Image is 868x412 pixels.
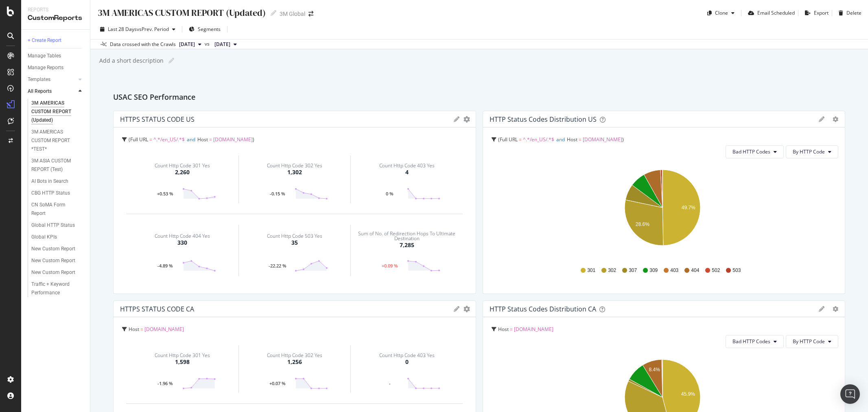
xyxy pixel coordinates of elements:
[130,136,148,143] span: Full URL
[498,326,509,333] span: Host
[629,267,637,274] span: 307
[153,136,185,143] span: ^.*/en_US/.*$
[840,384,860,404] div: Open Intercom Messenger
[148,264,182,268] div: -4.89 %
[373,264,407,268] div: +0.09 %
[287,168,302,176] div: 1,302
[802,7,829,20] button: Export
[28,13,83,23] div: CustomReports
[31,189,84,197] a: CBG HTTP Status
[31,268,84,277] a: New Custom Report
[175,168,190,176] div: 2,260
[28,7,83,13] div: Reports
[31,256,75,265] div: New Custom Report
[31,157,79,174] div: 3M ASIA CUSTOM REPORT (Test)
[519,136,522,143] span: =
[373,192,407,196] div: 0 %
[583,136,622,143] span: [DOMAIN_NAME]
[608,267,616,274] span: 302
[814,9,829,16] div: Export
[261,264,295,268] div: -22.22 %
[464,116,470,122] div: gear
[793,148,825,155] span: By HTTP Code
[681,391,695,397] text: 45.9%
[635,221,649,227] text: 28.6%
[579,136,582,143] span: =
[31,201,77,218] div: CN SoMA Form Report
[155,163,210,168] div: Count Http Code 301 Yes
[31,189,70,197] div: CBG HTTP Status
[129,326,139,333] span: Host
[267,163,322,168] div: Count Http Code 302 Yes
[28,64,63,72] div: Manage Reports
[649,267,658,274] span: 309
[155,234,210,239] div: Count Http Code 404 Yes
[261,381,295,386] div: +0.07 %
[786,335,838,348] button: By HTTP Code
[108,26,137,33] span: Last 28 Days
[31,280,79,297] div: Traffic + Keyword Performance
[715,9,728,16] div: Clone
[464,306,470,312] div: gear
[148,192,182,196] div: +0.53 %
[373,381,407,386] div: -
[31,280,84,297] a: Traffic + Keyword Performance
[113,111,476,294] div: HTTPS STATUS CODE USgeargearFull URL = ^.*/en_US/.*$andHost = [DOMAIN_NAME]Count Http Code 301 Ye...
[786,145,838,158] button: By HTTP Code
[649,367,660,373] text: 8.4%
[31,245,75,253] div: New Custom Report
[483,111,846,294] div: HTTP Status Codes Distribution USgeargearFull URL = ^.*/en_US/.*$andHost = [DOMAIN_NAME]Bad HTTP ...
[177,239,187,247] div: 330
[745,7,795,20] button: Email Scheduled
[175,358,190,366] div: 1,598
[490,165,835,259] svg: A chart.
[110,41,176,48] div: Data crossed with the Crawls
[140,326,143,333] span: =
[510,326,513,333] span: =
[28,36,61,45] div: + Create Report
[379,163,435,168] div: Count Http Code 403 Yes
[31,256,84,265] a: New Custom Report
[120,305,194,313] div: HTTPS STATUS CODE CA
[31,221,75,230] div: Global HTTP Status
[379,353,435,358] div: Count Http Code 403 Yes
[271,10,276,16] i: Edit report name
[523,136,554,143] span: ^.*/en_US/.*$
[587,267,595,274] span: 301
[31,99,84,125] a: 3M AMERICAS CUSTOM REPORT (Updated)
[211,39,240,49] button: [DATE]
[354,231,459,241] div: Sum of No. of Redirection Hops To Ultimate Destination
[287,358,302,366] div: 1,256
[137,26,169,33] span: vs Prev. Period
[833,116,838,122] div: gear
[308,11,313,17] div: arrow-right-arrow-left
[179,41,195,48] span: 2025 Aug. 31st
[97,23,179,36] button: Last 28 DaysvsPrev. Period
[704,7,738,20] button: Clone
[732,148,770,155] span: Bad HTTP Codes
[31,128,80,153] div: 3M AMERICAS CUSTOM REPORT *TEST*
[500,136,518,143] span: Full URL
[405,358,409,366] div: 0
[31,99,80,125] div: 3M AMERICAS CUSTOM REPORT (Updated)
[846,9,861,16] div: Delete
[197,136,208,143] span: Host
[567,136,577,143] span: Host
[28,36,84,45] a: + Create Report
[793,338,825,345] span: By HTTP Code
[691,267,699,274] span: 404
[681,205,695,210] text: 49.7%
[400,241,414,249] div: 7,285
[31,128,84,153] a: 3M AMERICAS CUSTOM REPORT *TEST*
[187,136,195,143] span: and
[556,136,565,143] span: and
[213,136,253,143] span: [DOMAIN_NAME]
[31,177,68,186] div: AI Bots in Search
[155,353,210,358] div: Count Http Code 301 Yes
[98,57,164,65] div: Add a short description
[291,239,298,247] div: 35
[28,87,52,96] div: All Reports
[712,267,720,274] span: 502
[31,201,84,218] a: CN SoMA Form Report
